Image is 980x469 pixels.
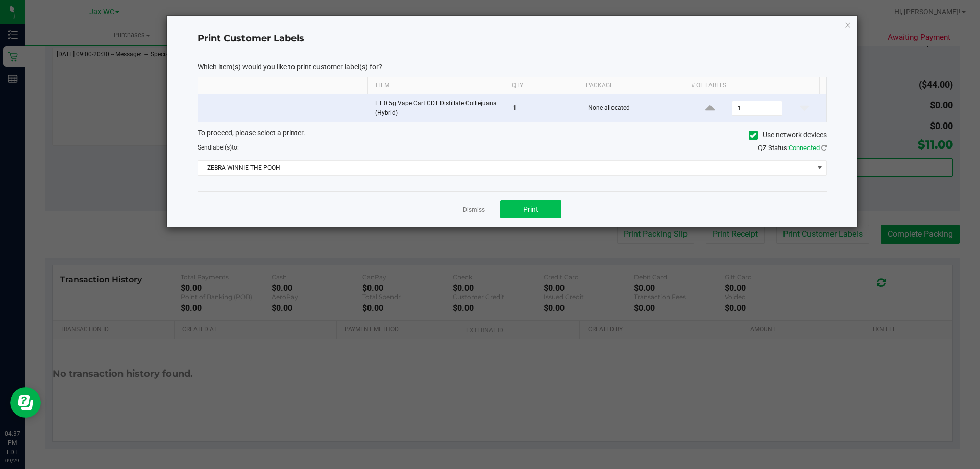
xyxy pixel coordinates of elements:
[789,144,820,152] span: Connected
[463,206,485,214] a: Dismiss
[500,200,561,218] button: Print
[683,77,819,94] th: # of labels
[582,94,689,122] td: None allocated
[198,144,239,151] span: Send to:
[369,94,507,122] td: FT 0.5g Vape Cart CDT Distillate Colliejuana (Hybrid)
[367,77,504,94] th: Item
[10,387,41,418] iframe: Resource center
[211,144,232,151] span: label(s)
[758,144,827,152] span: QZ Status:
[198,32,827,45] h4: Print Customer Labels
[749,130,827,140] label: Use network devices
[523,205,538,213] span: Print
[578,77,683,94] th: Package
[198,62,827,71] p: Which item(s) would you like to print customer label(s) for?
[190,128,835,143] div: To proceed, please select a printer.
[507,94,582,122] td: 1
[198,161,814,175] span: ZEBRA-WINNIE-THE-POOH
[504,77,578,94] th: Qty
